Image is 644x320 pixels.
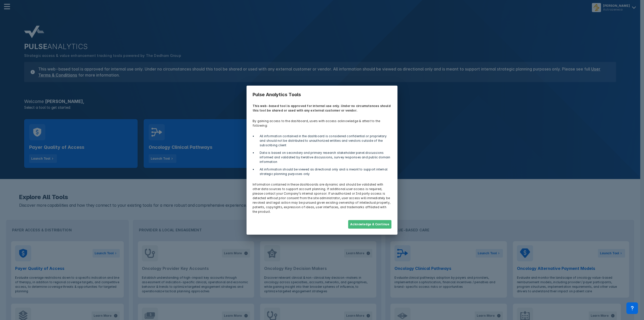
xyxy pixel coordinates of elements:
li: All information should be viewed as directional only and is meant to support internal strategic p... [257,167,391,176]
p: This web-based tool is approved for internal use only. Under no circumstances should this tool be... [250,101,394,116]
p: Information contained in these dashboards are dynamic and should be validated with other data sou... [250,179,394,217]
p: By gaining access to the dashboard, users with access acknowledge & attest to the following: [250,116,394,131]
h3: Pulse Analytics Tools [250,89,394,101]
div: Contact Support [626,302,638,314]
li: All information contained in the dashboard is considered confidential or proprietary and should n... [257,134,391,148]
li: Data is based on secondary and primary research stakeholder panel discussions informed and valida... [257,151,391,164]
button: Acknowledge & Continue [348,220,391,229]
